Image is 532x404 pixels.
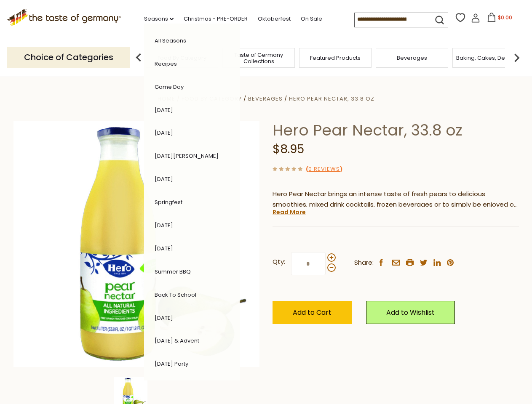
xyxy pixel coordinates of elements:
strong: Qty: [273,257,285,267]
a: [DATE] [155,245,173,252]
a: Summer BBQ [155,268,191,276]
a: Taste of Germany Collections [225,52,292,64]
a: Hero Pear Nectar, 33.8 oz [289,95,374,103]
a: Back to School [155,291,196,299]
span: ( ) [306,165,342,173]
a: Game Day [155,83,184,91]
p: Choice of Categories [7,47,130,68]
a: [DATE] [155,175,173,183]
p: Hero Pear Nectar brings an intense taste of fresh pears to delicious smoothies, mixed drink cockt... [273,189,519,210]
span: $8.95 [273,141,304,157]
a: Oktoberfest [258,14,291,24]
input: Qty: [291,252,326,275]
span: Add to Cart [293,308,331,317]
a: [DATE] [155,221,173,229]
span: $0.00 [498,14,512,21]
a: [DATE] [155,106,173,114]
a: Recipes [155,60,177,68]
a: [DATE] [155,129,173,137]
a: Read More [273,208,306,216]
a: [DATE][PERSON_NAME] [155,152,219,160]
img: Hero Pear Nectar, 33.8 oz [13,121,260,367]
a: Springfest [155,198,182,206]
a: 0 Reviews [308,165,340,174]
a: On Sale [301,14,322,24]
img: previous arrow [130,49,147,66]
a: [DATE] [155,314,173,322]
button: Add to Cart [273,301,352,324]
a: [DATE] Party [155,360,188,368]
a: Seasons [144,14,174,24]
h1: Hero Pear Nectar, 33.8 oz [273,121,519,140]
a: [DATE] & Advent [155,337,199,345]
a: Add to Wishlist [366,301,455,324]
button: $0.00 [482,13,518,25]
a: Christmas - PRE-ORDER [184,14,248,24]
a: Baking, Cakes, Desserts [456,55,521,61]
a: Beverages [248,95,283,103]
img: next arrow [508,49,525,66]
a: Featured Products [310,55,361,61]
a: Beverages [397,55,427,61]
span: Share: [354,258,374,268]
a: All Seasons [155,37,186,45]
